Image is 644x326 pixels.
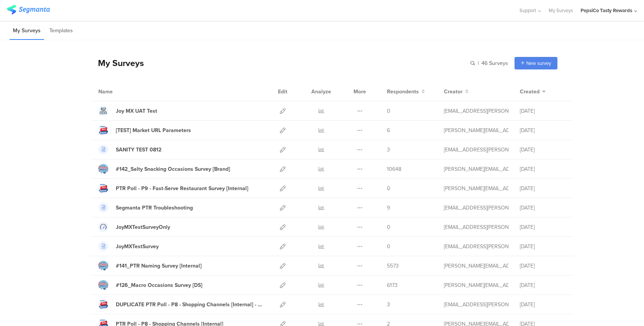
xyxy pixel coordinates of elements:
[444,165,508,173] div: megan.lynch@pepsico.com
[387,107,390,115] span: 0
[520,146,565,154] div: [DATE]
[444,146,508,154] div: andreza.godoy.contractor@pepsico.com
[387,88,425,96] button: Respondents
[444,107,508,115] div: andreza.godoy.contractor@pepsico.com
[444,301,508,309] div: andreza.godoy.contractor@pepsico.com
[98,164,230,174] a: #142_Salty Snacking Occasions Survey [Brand]
[477,59,480,67] span: |
[90,57,144,69] div: My Surveys
[98,145,161,154] a: SANITY TEST 0812
[116,165,230,173] div: #142_Salty Snacking Occasions Survey [Brand]
[116,262,202,270] div: #141_PTR Naming Survey [Internal]
[581,7,632,14] div: PepsiCo Tasty Rewards
[387,262,399,270] span: 5573
[526,60,551,67] span: New survey
[352,82,368,101] div: More
[116,184,248,192] div: PTR Poll - P9 - Fast-Serve Restaurant Survey [Internal]
[444,262,508,270] div: megan.lynch@pepsico.com
[520,107,565,115] div: [DATE]
[387,243,390,250] span: 0
[387,223,390,231] span: 0
[520,88,540,96] span: Created
[444,281,508,289] div: megan.lynch@pepsico.com
[116,223,170,231] div: JoyMXTestSurveyOnly
[444,88,462,96] span: Creator
[98,88,144,96] div: Name
[444,223,508,231] div: andreza.godoy.contractor@pepsico.com
[520,262,565,270] div: [DATE]
[444,243,508,250] div: andreza.godoy.contractor@pepsico.com
[98,203,193,213] a: Segmanta PTR Troubleshooting
[387,184,390,192] span: 0
[520,223,565,231] div: [DATE]
[116,126,191,134] div: [TEST] Market URL Parameters
[116,281,202,289] div: #126_Macro Occasions Survey [DS]
[387,126,390,134] span: 6
[98,125,191,135] a: [TEST] Market URL Parameters
[98,261,202,271] a: #141_PTR Naming Survey [Internal]
[387,88,419,96] span: Respondents
[520,126,565,134] div: [DATE]
[98,299,263,309] a: DUPLICATE PTR Poll - P8 - Shopping Channels [Internal] - test
[444,88,469,96] button: Creator
[387,204,390,212] span: 9
[520,184,565,192] div: [DATE]
[387,146,390,154] span: 3
[520,165,565,173] div: [DATE]
[520,281,565,289] div: [DATE]
[116,107,157,115] div: Joy MX UAT Test
[387,165,401,173] span: 10648
[98,280,202,290] a: #126_Macro Occasions Survey [DS]
[481,59,508,67] span: 46 Surveys
[98,183,248,193] a: PTR Poll - P9 - Fast-Serve Restaurant Survey [Internal]
[116,146,161,154] div: SANITY TEST 0812
[116,204,193,212] div: Segmanta PTR Troubleshooting
[444,204,508,212] div: andreza.godoy.contractor@pepsico.com
[98,222,170,232] a: JoyMXTestSurveyOnly
[387,281,398,289] span: 6173
[310,82,333,101] div: Analyze
[444,184,508,192] div: megan.lynch@pepsico.com
[520,243,565,250] div: [DATE]
[116,243,159,250] div: JoyMXTestSurvey
[520,88,546,96] button: Created
[520,204,565,212] div: [DATE]
[520,301,565,309] div: [DATE]
[387,301,390,309] span: 3
[116,301,263,309] div: DUPLICATE PTR Poll - P8 - Shopping Channels [Internal] - test
[46,22,76,40] li: Templates
[444,126,508,134] div: megan.lynch@pepsico.com
[275,82,291,101] div: Edit
[7,5,50,14] img: segmanta logo
[98,106,157,116] a: Joy MX UAT Test
[9,22,44,40] li: My Surveys
[98,241,159,251] a: JoyMXTestSurvey
[519,7,536,14] span: Support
